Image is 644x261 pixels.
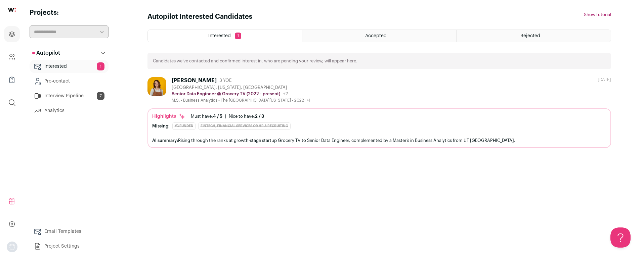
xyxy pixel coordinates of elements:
[302,30,456,42] a: Accepted
[153,58,357,64] p: Candidates we’ve contacted and confirmed interest in, who are pending your review, will appear here.
[147,77,611,148] a: [PERSON_NAME] 3 YOE [GEOGRAPHIC_DATA], [US_STATE], [GEOGRAPHIC_DATA] Senior Data Engineer @ Groce...
[97,92,104,100] span: 7
[30,60,109,73] a: Interested1
[4,72,20,88] a: Company Lists
[30,240,109,253] a: Project Settings
[30,8,109,17] h2: Projects:
[172,122,196,130] div: YC Funded
[30,89,109,103] a: Interview Pipeline7
[172,85,310,90] div: [GEOGRAPHIC_DATA], [US_STATE], [GEOGRAPHIC_DATA]
[147,12,252,21] h1: Autopilot Interested Candidates
[30,46,109,60] button: Autopilot
[198,122,291,130] div: Fintech, Financial Services or HR & Recruiting
[30,104,109,117] a: Analytics
[147,77,166,96] img: 0f34861283a8cf9865c0e5f18e8d2c423d0549ebd8db9ca8ef44f450e390de20.jpg
[4,49,20,65] a: Company and ATS Settings
[598,77,611,83] div: [DATE]
[152,138,178,143] span: AI summary:
[4,26,20,42] a: Projects
[584,12,611,17] button: Show tutorial
[172,91,280,97] p: Senior Data Engineer @ Grocery TV (2022 - present)
[152,113,185,120] div: Highlights
[208,34,231,38] span: Interested
[229,114,264,119] div: Nice to have:
[152,123,170,129] div: Missing:
[307,98,310,102] span: +1
[191,114,222,119] div: Must have:
[97,62,104,70] span: 1
[30,225,109,238] a: Email Templates
[8,8,16,12] img: wellfound-shorthand-0d5821cbd27db2630d0214b213865d53afaa358527fdda9d0ea32b1df1b89c2c.svg
[172,77,217,84] div: [PERSON_NAME]
[7,242,17,252] button: Open dropdown
[7,242,17,252] img: nopic.png
[191,114,264,119] ul: |
[255,114,264,118] span: 2 / 3
[520,34,540,38] span: Rejected
[235,33,241,39] span: 1
[610,227,631,248] iframe: Help Scout Beacon - Open
[365,34,387,38] span: Accepted
[32,49,60,57] p: Autopilot
[172,98,310,103] div: M.S. - Business Analytics - The [GEOGRAPHIC_DATA][US_STATE] - 2022
[283,92,288,96] span: +7
[30,74,109,88] a: Pre-contact
[213,114,222,118] span: 4 / 5
[457,30,610,42] a: Rejected
[152,137,606,144] div: Rising through the ranks at growth-stage startup Grocery TV to Senior Data Engineer, complemented...
[219,78,231,83] span: 3 YOE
